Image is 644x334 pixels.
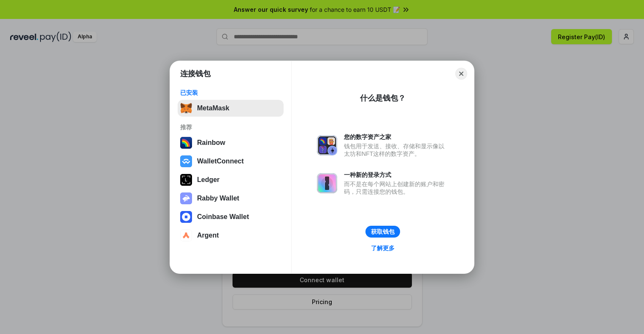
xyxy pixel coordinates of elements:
button: Rainbow [178,134,284,151]
img: svg+xml,%3Csvg%20width%3D%2228%22%20height%3D%2228%22%20viewBox%3D%220%200%2028%2028%22%20fill%3D... [180,155,192,167]
div: 获取钱包 [371,228,395,235]
img: svg+xml,%3Csvg%20width%3D%2228%22%20height%3D%2228%22%20viewBox%3D%220%200%2028%2028%22%20fill%3D... [180,211,192,223]
img: svg+xml,%3Csvg%20xmlns%3D%22http%3A%2F%2Fwww.w3.org%2F2000%2Fsvg%22%20width%3D%2228%22%20height%3... [180,174,192,186]
div: 了解更多 [371,244,395,252]
a: 了解更多 [366,243,400,254]
div: Ledger [197,176,219,184]
div: MetaMask [197,104,229,112]
button: Argent [178,227,284,244]
div: Rabby Wallet [197,195,239,202]
div: 已安装 [180,89,281,96]
div: 什么是钱包？ [360,93,406,103]
button: Close [455,68,467,80]
h1: 连接钱包 [180,69,211,79]
div: WalletConnect [197,158,244,165]
button: WalletConnect [178,153,284,170]
div: Coinbase Wallet [197,213,249,221]
img: svg+xml,%3Csvg%20width%3D%2228%22%20height%3D%2228%22%20viewBox%3D%220%200%2028%2028%22%20fill%3D... [180,230,192,241]
div: 推荐 [180,123,281,131]
img: svg+xml,%3Csvg%20fill%3D%22none%22%20height%3D%2233%22%20viewBox%3D%220%200%2035%2033%22%20width%... [180,102,192,114]
button: Ledger [178,171,284,188]
img: svg+xml,%3Csvg%20xmlns%3D%22http%3A%2F%2Fwww.w3.org%2F2000%2Fsvg%22%20fill%3D%22none%22%20viewBox... [317,173,337,193]
img: svg+xml,%3Csvg%20xmlns%3D%22http%3A%2F%2Fwww.w3.org%2F2000%2Fsvg%22%20fill%3D%22none%22%20viewBox... [317,135,337,155]
button: MetaMask [178,100,284,117]
div: Argent [197,232,219,239]
div: 而不是在每个网站上创建新的账户和密码，只需连接您的钱包。 [344,180,449,195]
div: 您的数字资产之家 [344,133,449,141]
img: svg+xml,%3Csvg%20width%3D%22120%22%20height%3D%22120%22%20viewBox%3D%220%200%20120%20120%22%20fil... [180,137,192,149]
button: Coinbase Wallet [178,208,284,225]
img: svg+xml,%3Csvg%20xmlns%3D%22http%3A%2F%2Fwww.w3.org%2F2000%2Fsvg%22%20fill%3D%22none%22%20viewBox... [180,192,192,204]
div: 钱包用于发送、接收、存储和显示像以太坊和NFT这样的数字资产。 [344,142,449,158]
div: Rainbow [197,139,225,147]
button: 获取钱包 [365,226,400,238]
div: 一种新的登录方式 [344,171,449,179]
button: Rabby Wallet [178,190,284,207]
